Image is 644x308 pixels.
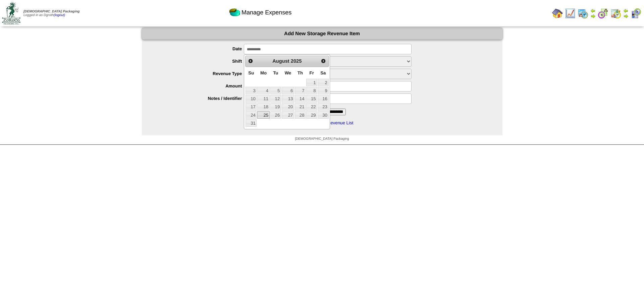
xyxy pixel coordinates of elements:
[241,9,291,16] span: Manage Expenses
[578,8,588,19] img: calendarprod.gif
[306,87,317,94] a: 8
[246,95,257,102] a: 10
[155,83,244,88] label: Amount
[246,119,257,127] a: 31
[295,103,306,111] a: 21
[320,70,326,75] span: Saturday
[295,95,306,102] a: 14
[318,87,328,94] a: 9
[298,70,303,75] span: Thursday
[306,103,317,111] a: 22
[248,58,253,64] span: Prev
[295,137,349,141] span: [DEMOGRAPHIC_DATA] Packaging
[246,57,255,65] a: Prev
[155,46,244,51] label: Date
[318,79,328,86] a: 2
[142,28,502,40] div: Add New Storage Revenue Item
[270,103,281,111] a: 19
[295,87,306,94] a: 7
[270,111,281,119] a: 26
[273,70,278,75] span: Tuesday
[155,96,244,101] label: Notes / Identifier
[246,103,257,111] a: 17
[270,95,281,102] a: 12
[54,13,65,17] a: (logout)
[631,8,641,19] img: calendarcustomer.gif
[590,13,596,19] img: arrowright.gif
[318,95,328,102] a: 16
[306,111,317,119] a: 29
[285,70,291,75] span: Wednesday
[291,59,302,64] span: 2025
[565,8,576,19] img: line_graph.gif
[246,87,257,94] a: 3
[318,111,328,119] a: 30
[23,10,79,17] span: Logged in as Dgroth
[610,8,621,19] img: calendarinout.gif
[282,87,294,94] a: 6
[319,57,328,65] a: Next
[282,103,294,111] a: 20
[321,58,326,64] span: Next
[23,10,79,13] span: [DEMOGRAPHIC_DATA] Packaging
[310,70,314,75] span: Friday
[246,111,257,119] a: 24
[295,111,306,119] a: 28
[623,13,629,19] img: arrowright.gif
[229,7,240,18] img: pie_chart2.png
[2,2,20,24] img: zoroco-logo-small.webp
[155,59,244,64] label: Shift
[270,87,281,94] a: 5
[282,95,294,102] a: 13
[623,8,629,13] img: arrowleft.gif
[590,8,596,13] img: arrowleft.gif
[257,87,269,94] a: 4
[552,8,563,19] img: home.gif
[257,95,269,102] a: 11
[155,71,244,76] label: Revenue Type
[282,111,294,119] a: 27
[306,79,317,86] a: 1
[248,70,254,75] span: Sunday
[257,111,269,119] a: 25
[306,95,317,102] a: 15
[260,70,267,75] span: Monday
[257,103,269,111] a: 18
[272,59,289,64] span: August
[318,103,328,111] a: 23
[598,8,608,19] img: calendarblend.gif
